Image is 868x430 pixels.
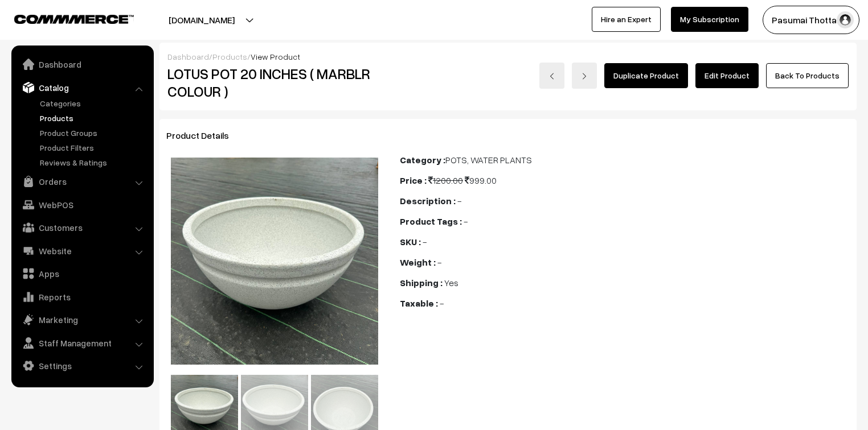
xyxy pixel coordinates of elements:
a: My Subscription [671,7,748,32]
b: Category : [400,154,445,166]
div: / / [167,51,849,63]
img: right-arrow.png [581,73,588,80]
button: Pasumai Thotta… [763,6,859,34]
span: - [464,216,468,227]
span: 1200.00 [428,175,463,186]
img: user [837,11,854,28]
a: Customers [14,217,150,238]
a: Reports [14,287,150,307]
b: Taxable : [400,297,438,309]
a: Settings [14,355,150,376]
b: Price : [400,175,427,186]
button: [DOMAIN_NAME] [129,6,275,34]
a: Website [14,241,150,261]
span: View Product [251,52,300,61]
a: Dashboard [167,52,209,61]
span: - [440,297,444,309]
a: Product Filters [37,142,150,154]
img: 174815963848786167865778188173920_121.jpg [171,158,378,365]
a: Reviews & Ratings [37,156,150,168]
span: Yes [444,277,458,288]
a: Catalog [14,77,150,98]
span: - [437,257,441,268]
a: Hire an Expert [592,7,661,32]
span: Product Details [166,130,243,141]
a: Staff Management [14,333,150,353]
h2: LOTUS POT 20 INCHES ( MARBLR COLOUR ) [167,65,383,100]
div: POTS, WATER PLANTS [400,153,850,167]
a: Apps [14,263,150,284]
a: Categories [37,97,150,109]
a: Edit Product [695,63,759,88]
a: COMMMERCE [14,11,114,25]
a: Dashboard [14,54,150,75]
span: - [457,195,461,206]
a: Product Groups [37,127,150,139]
a: Marketing [14,309,150,330]
a: Back To Products [766,63,849,88]
b: Description : [400,195,456,206]
img: left-arrow.png [548,73,555,80]
b: Weight : [400,257,436,268]
a: Orders [14,171,150,192]
b: Shipping : [400,277,443,288]
b: SKU : [400,236,421,247]
a: Products [37,112,150,124]
a: Duplicate Product [604,63,688,88]
span: - [423,236,427,247]
b: Product Tags : [400,216,462,227]
div: 999.00 [400,173,850,187]
a: WebPOS [14,195,150,215]
img: COMMMERCE [14,15,134,23]
a: Products [212,52,247,61]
